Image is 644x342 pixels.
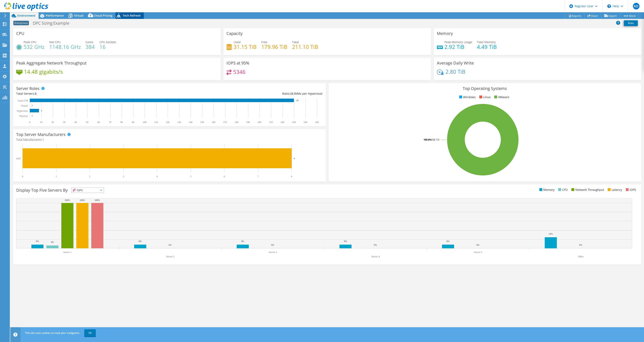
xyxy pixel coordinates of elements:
text: 8 [291,175,292,178]
h3: Peak Aggregate Network Throughput [16,61,87,65]
text: 170 [223,121,227,124]
h4: 2.80 TiB [445,69,465,74]
text: 8% [446,240,450,242]
span: Total Memory [477,40,496,44]
text: Virtual [21,104,28,107]
text: 140 [189,121,192,124]
a: More [620,13,639,19]
text: 0 [32,115,33,117]
text: 210 [269,121,273,124]
text: 130 [177,121,181,124]
h3: Memory [437,31,453,36]
text: 24% [549,233,553,235]
text: 0% [169,244,172,246]
text: 2 [89,175,90,178]
text: 70 [109,121,111,124]
h3: Top Server Manufacturers [16,132,66,137]
h4: 14.48 gigabits/s [24,69,63,74]
h4: Total Manufacturers: [16,137,323,142]
tspan: 100.0% [424,138,431,141]
text: 100% [65,199,70,201]
div: Ratio: VMs per Hypervisor [169,91,323,96]
h4: 5346 [233,70,245,74]
svg: \n [607,4,611,8]
text: Physical [19,115,28,117]
text: Other [578,255,583,258]
text: 8% [344,240,347,242]
text: 100% [80,199,85,201]
span: Used [234,40,241,44]
text: 200 [258,121,261,124]
text: 0% [374,244,377,246]
text: 50 [86,121,88,124]
h3: Average Daily Write [437,61,474,65]
h4: 4.49 TiB [477,45,497,49]
h4: 179.96 TiB [261,45,287,49]
a: OK [84,329,96,337]
text: 190 [246,121,250,124]
text: 8 [294,157,295,160]
tspan: ESXi 7.0 [431,138,439,141]
text: 0% [476,244,480,246]
text: 80 [120,121,123,124]
a: Export [601,13,620,19]
text: 240 [304,121,307,124]
text: 220 [281,121,284,124]
text: 4 [156,175,158,178]
text: 250 [315,121,319,124]
li: VMware [493,95,509,99]
text: Server 4 [371,255,380,258]
text: 110 [154,121,158,124]
span: Peak CPU [24,40,36,44]
div: Total Servers: [16,91,169,96]
text: 8% [36,240,39,242]
text: 230 [292,121,296,124]
a: Print [624,20,638,26]
text: 60 [97,121,100,124]
h3: Capacity [226,31,243,36]
span: 1 [42,138,44,142]
text: 90 [132,121,134,124]
h3: Server Roles [16,86,40,91]
text: 0% [271,244,274,246]
h4: 384 [86,45,95,49]
span: Total [292,40,299,44]
text: Hypervisor [17,109,28,112]
text: 0% [579,244,582,246]
span: Environment [17,14,35,17]
h4: 2.92 TiB [444,45,472,49]
h4: 1148.16 GHz [49,45,81,49]
text: 10 [40,121,42,124]
text: 6% [51,241,54,243]
text: 7 [257,175,259,178]
h3: Top Operating Systems [332,86,638,91]
text: 3 [123,175,124,178]
li: Network Throughput [570,188,604,192]
h4: 532 GHz [24,45,45,49]
text: 0 [22,175,23,178]
text: 8 [41,110,42,112]
span: Free [261,40,267,44]
text: 8% [139,240,142,242]
text: 1 [56,175,57,178]
li: Memory [538,188,555,192]
text: 20 [51,121,54,124]
span: 8 [35,92,37,96]
text: 120 [166,121,169,124]
span: IOPS [72,188,104,193]
li: IOPS [625,188,636,192]
span: This site uses cookies to track your navigation. [25,331,80,335]
li: Linux [478,95,491,99]
li: Windows [458,95,476,99]
li: CPU [557,188,568,192]
text: Server 2 [166,255,174,258]
text: 6 [224,175,225,178]
a: Share [584,13,601,19]
h4: 31.15 TiB [234,45,257,49]
span: Peak Memory Usage [444,40,472,44]
text: Server 3 [269,251,277,254]
h4: 16 [99,45,116,49]
text: 30 [63,121,65,124]
span: Virtual [74,14,83,17]
h1: DPC Sizing Example [31,21,76,25]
